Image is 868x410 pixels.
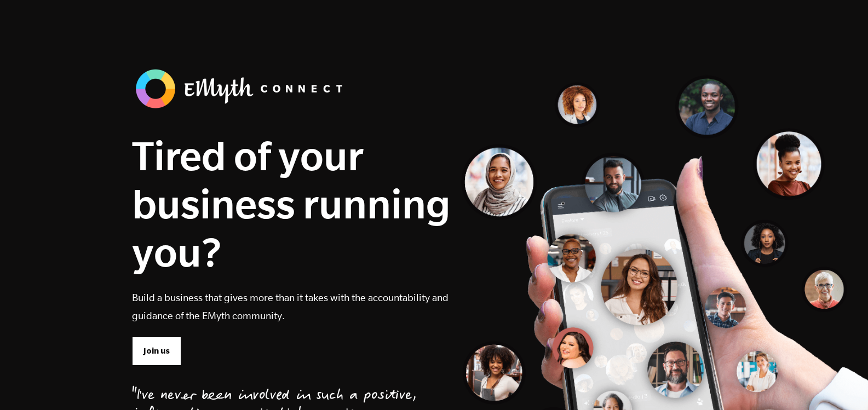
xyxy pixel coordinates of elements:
img: banner_logo [132,66,351,112]
a: Join us [132,337,181,365]
iframe: Chat Widget [813,357,868,410]
h1: Tired of your business running you? [132,131,451,276]
span: Join us [143,345,170,357]
p: Build a business that gives more than it takes with the accountability and guidance of the EMyth ... [132,288,451,325]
